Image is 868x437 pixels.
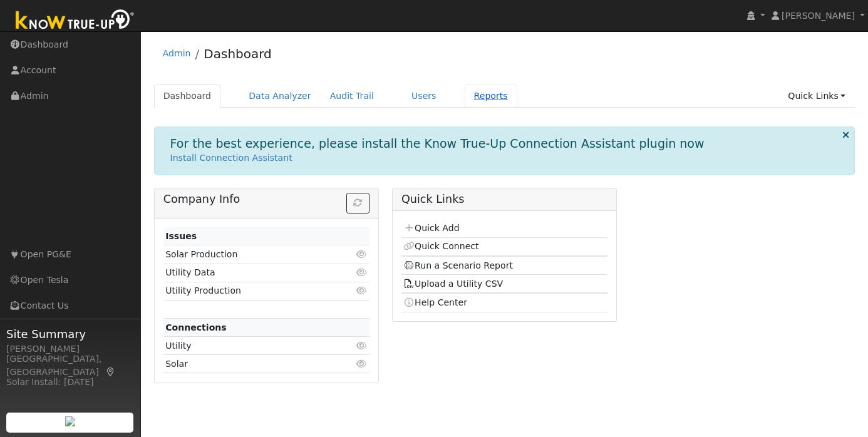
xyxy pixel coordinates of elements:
strong: Connections [165,322,227,332]
img: retrieve [65,416,75,426]
h5: Quick Links [401,193,607,206]
a: Map [105,367,116,377]
div: [GEOGRAPHIC_DATA], [GEOGRAPHIC_DATA] [6,352,134,379]
a: Admin [163,48,191,58]
a: Reports [465,85,517,108]
h1: For the best experience, please install the Know True-Up Connection Assistant plugin now [170,136,705,151]
div: Solar Install: [DATE] [6,376,134,389]
span: [PERSON_NAME] [782,11,855,21]
a: Run a Scenario Report [403,260,513,270]
a: Install Connection Assistant [170,153,292,163]
div: [PERSON_NAME] [6,342,134,356]
a: Data Analyzer [239,85,321,108]
i: Click to view [356,359,368,368]
a: Quick Links [778,85,855,108]
i: Click to view [356,286,368,295]
a: Quick Connect [403,241,478,251]
i: Click to view [356,250,368,259]
a: Audit Trail [321,85,383,108]
td: Utility Data [163,264,336,282]
i: Click to view [356,341,368,350]
a: Dashboard [154,85,221,108]
td: Utility Production [163,282,336,300]
img: Know True-Up [9,7,141,35]
td: Utility [163,337,336,355]
td: Solar Production [163,245,336,264]
h5: Company Info [163,193,369,206]
strong: Issues [165,231,197,241]
a: Users [402,85,446,108]
a: Help Center [403,297,467,307]
a: Dashboard [204,46,272,61]
a: Quick Add [403,223,459,233]
span: Site Summary [6,326,134,342]
td: Solar [163,355,336,373]
a: Upload a Utility CSV [403,279,503,289]
i: Click to view [356,268,368,277]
